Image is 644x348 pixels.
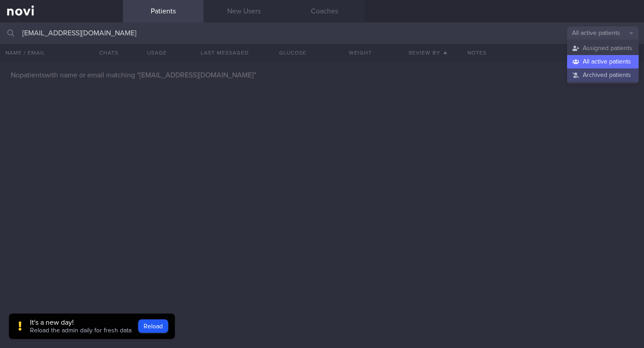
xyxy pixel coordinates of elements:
button: Last Messaged [191,44,259,62]
button: Review By [394,44,462,62]
button: Weight [326,44,394,62]
button: Assigned patients [567,42,639,55]
button: All active patients [567,26,639,40]
div: It's a new day! [30,318,131,327]
button: All active patients [567,55,639,68]
button: Chats [87,44,123,62]
span: Reload the admin daily for fresh data [30,327,131,334]
div: Usage [123,44,191,62]
button: Reload [138,319,168,333]
div: Notes [462,44,644,62]
button: Glucose [258,44,326,62]
button: Archived patients [567,68,639,82]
